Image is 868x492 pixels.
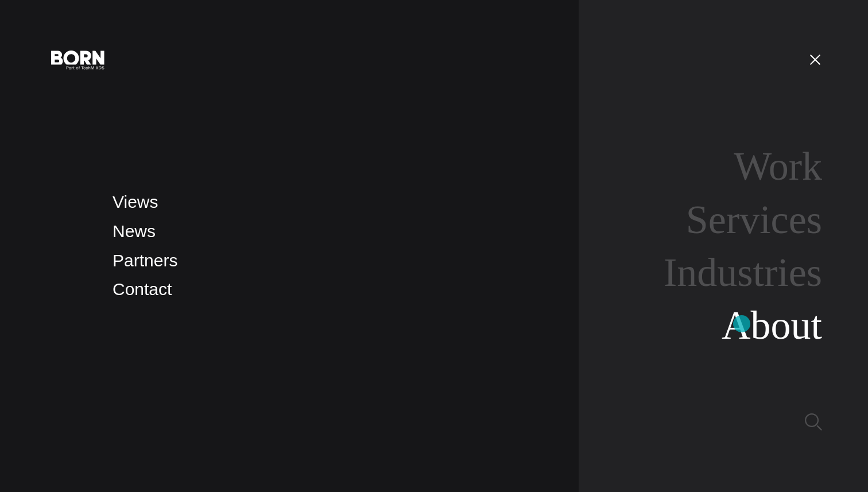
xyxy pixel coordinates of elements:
a: News [113,222,156,241]
a: Industries [664,250,822,295]
a: About [722,303,822,347]
button: Open [801,47,829,71]
a: Work [734,144,822,188]
a: Views [113,192,158,211]
a: Contact [113,280,172,299]
img: Search [805,413,822,431]
a: Services [686,197,822,242]
a: Partners [113,251,177,270]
